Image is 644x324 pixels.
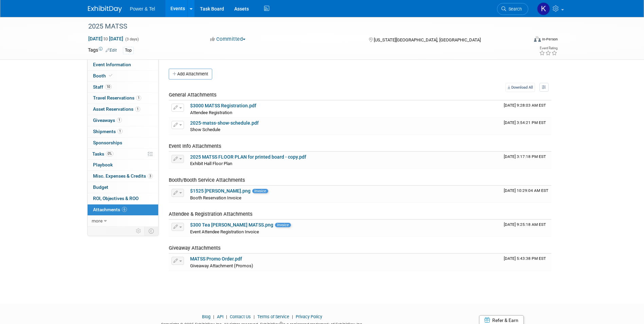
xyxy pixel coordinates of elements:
span: [US_STATE][GEOGRAPHIC_DATA], [GEOGRAPHIC_DATA] [374,37,481,42]
td: Upload Timestamp [501,101,551,118]
span: Booth/Booth Service Attachments [169,177,245,183]
a: Edit [106,48,117,53]
span: Giveaway Attachments [169,245,221,251]
span: Attendee & Registration Attachments [169,211,253,217]
a: Booth [88,71,158,82]
span: Event Information [93,62,131,67]
span: Upload Timestamp [504,103,546,108]
span: Playbook [93,162,113,167]
span: more [92,218,103,223]
span: to [103,36,109,41]
a: $1525 [PERSON_NAME].png [190,188,251,194]
span: 0% [106,151,113,156]
span: Upload Timestamp [504,256,546,261]
span: [DATE] [DATE] [88,36,124,42]
a: $300 Tea [PERSON_NAME] MATSS.png [190,222,273,228]
span: Asset Reservations [93,106,140,112]
span: Show Schedule [190,127,220,132]
a: Asset Reservations1 [88,104,158,115]
span: 1 [117,129,123,134]
span: Giveaways [93,118,122,123]
a: Event Information [88,59,158,70]
span: 1 [136,95,141,101]
span: 3 [148,174,153,179]
a: Misc. Expenses & Credits3 [88,171,158,182]
div: Top [123,47,134,54]
div: Event Rating [539,47,557,50]
div: 2025 MATSS [86,20,518,33]
td: Toggle Event Tabs [144,227,158,235]
span: Event Info Attachments [169,143,221,149]
a: Terms of Service [257,314,289,319]
a: Playbook [88,160,158,170]
a: Attachments6 [88,204,158,215]
span: Upload Timestamp [504,188,548,193]
span: Budget [93,184,108,190]
td: Upload Timestamp [501,186,551,203]
a: Privacy Policy [296,314,322,319]
img: ExhibitDay [88,6,122,13]
a: MATSS Promo Order.pdf [190,256,242,262]
span: Travel Reservations [93,95,141,101]
td: Personalize Event Tab Strip [133,227,145,235]
td: Upload Timestamp [501,254,551,271]
a: 2025 MATSS FLOOR PLAN for printed board - copy.pdf [190,154,306,160]
span: Exhibit Hall Floor Plan [190,161,232,166]
a: ROI, Objectives & ROO [88,193,158,204]
a: API [217,314,223,319]
span: (3 days) [125,37,139,41]
td: Upload Timestamp [501,220,551,237]
span: Shipments [93,129,123,134]
span: Attachments [93,207,127,212]
a: more [88,216,158,227]
span: Power & Tel [130,6,155,12]
td: Upload Timestamp [501,152,551,169]
a: Contact Us [230,314,251,319]
span: Upload Timestamp [504,222,546,227]
a: Tasks0% [88,149,158,160]
span: Misc. Expenses & Credits [93,173,153,179]
span: 10 [105,84,112,89]
span: Sponsorships [93,140,122,145]
a: Sponsorships [88,138,158,148]
a: 2025-matss-show-schedule.pdf [190,120,259,126]
img: Format-Inperson.png [534,36,541,42]
td: Upload Timestamp [501,118,551,135]
span: | [290,314,295,319]
a: $3000 MATSS Registration.pdf [190,103,256,108]
span: Invoice [275,223,291,227]
div: In-Person [542,37,558,42]
span: Event Attendee Registration Invoice [190,229,259,234]
span: Staff [93,84,112,90]
a: Download All [505,83,535,92]
span: Upload Timestamp [504,154,546,159]
span: General Attachments [169,92,217,98]
img: Kelley Hood [537,2,550,15]
span: | [211,314,216,319]
a: Travel Reservations1 [88,93,158,104]
span: Tasks [92,151,113,157]
a: Staff10 [88,82,158,93]
a: Search [497,3,528,15]
span: Search [506,6,522,12]
a: Shipments1 [88,126,158,137]
span: ROI, Objectives & ROO [93,196,139,201]
span: 1 [135,107,140,112]
span: | [224,314,229,319]
div: Event Format [488,35,558,46]
span: Booth [93,73,114,78]
span: 1 [117,118,122,123]
a: Budget [88,182,158,193]
span: Invoice [252,189,268,193]
button: Add Attachment [169,69,212,79]
span: 6 [122,207,127,212]
span: Giveaway Attachment (Promos) [190,263,253,268]
span: | [252,314,256,319]
button: Committed [208,36,248,43]
i: Booth reservation complete [109,74,112,77]
span: Attendee Registration [190,110,232,115]
a: Giveaways1 [88,115,158,126]
a: Blog [202,314,210,319]
td: Tags [88,47,117,54]
span: Booth Reservation Invoice [190,195,241,200]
